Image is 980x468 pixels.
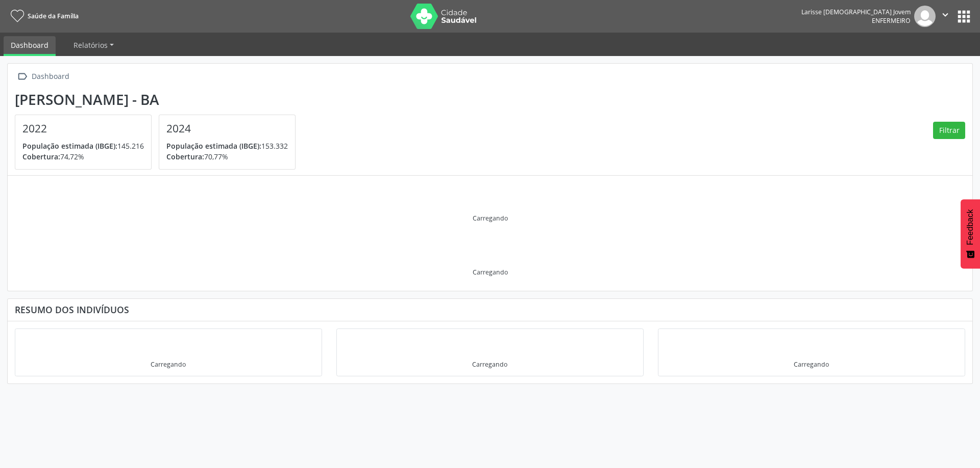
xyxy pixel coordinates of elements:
a: Relatórios [66,36,121,54]
div: Dashboard [30,69,71,84]
span: População estimada (IBGE): [166,141,261,151]
span: População estimada (IBGE): [22,141,117,151]
div: Carregando [151,360,186,369]
p: 74,72% [22,151,144,162]
p: 145.216 [22,141,144,151]
div: Carregando [794,360,829,369]
div: Resumo dos indivíduos [15,304,965,315]
div: Carregando [472,360,507,369]
a: Saúde da Família [7,8,79,24]
button:  [936,6,955,27]
span: Feedback [966,209,975,245]
i:  [15,69,30,84]
h4: 2024 [166,122,288,135]
span: Enfermeiro [872,16,911,25]
p: 153.332 [166,141,288,151]
div: [PERSON_NAME] - BA [15,91,303,108]
button: apps [955,8,973,25]
button: Filtrar [933,122,965,139]
p: 70,77% [166,151,288,162]
a:  Dashboard [15,69,71,84]
div: Carregando [473,268,508,277]
span: Relatórios [73,40,108,50]
a: Dashboard [4,36,56,56]
div: Larisse [DEMOGRAPHIC_DATA] Jovem [801,8,911,16]
span: Saúde da Família [28,12,79,20]
button: Feedback - Mostrar pesquisa [961,199,980,268]
i:  [940,9,951,20]
img: img [914,6,936,27]
div: Carregando [473,214,508,223]
span: Cobertura: [166,152,204,161]
h4: 2022 [22,122,144,135]
span: Cobertura: [22,152,60,161]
